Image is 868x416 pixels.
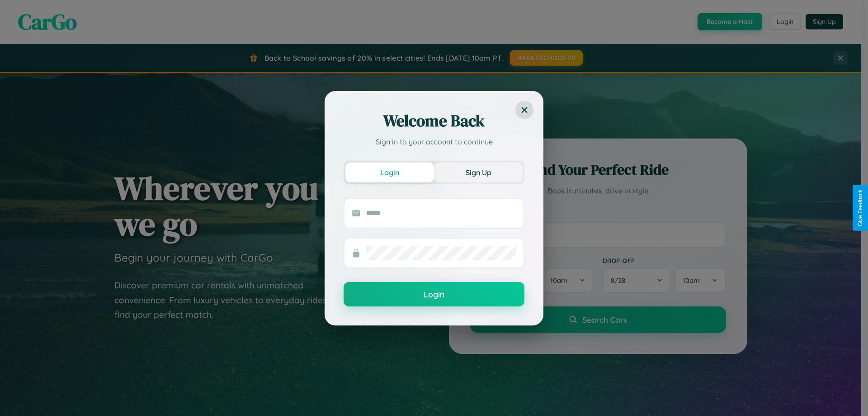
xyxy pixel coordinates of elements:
[345,163,434,182] button: Login
[344,110,524,132] h2: Welcome Back
[344,136,524,147] p: Sign in to your account to continue
[344,282,524,306] button: Login
[857,190,863,226] div: Give Feedback
[434,163,523,182] button: Sign Up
